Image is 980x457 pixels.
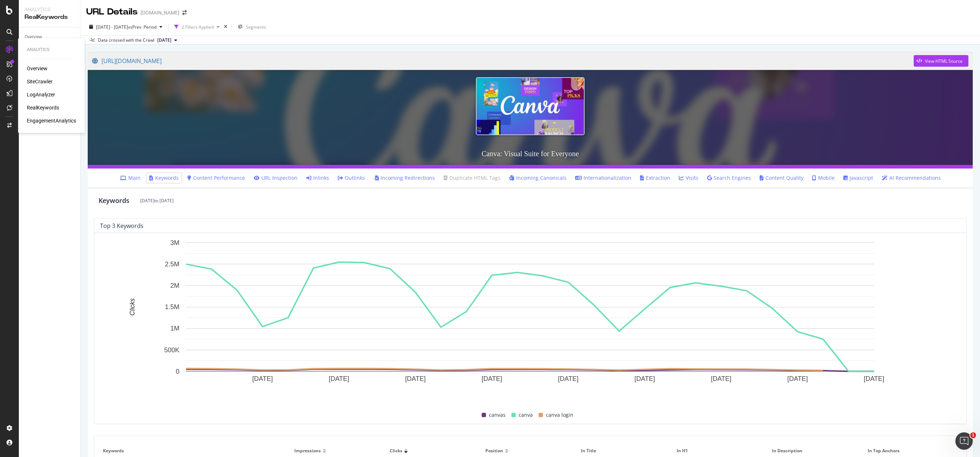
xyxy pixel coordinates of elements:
span: [DATE] - [DATE] [96,24,128,30]
text: Clicks [129,298,136,316]
button: [DATE] [154,36,180,45]
a: Incoming Redirections [374,174,435,182]
text: [DATE] [558,375,579,383]
text: 1M [170,325,179,332]
span: Position [485,448,503,454]
a: LogAnalyzer [27,91,55,98]
div: top 3 keywords [100,222,144,229]
button: 2 Filters Applied [171,21,223,33]
span: Keywords [103,448,287,454]
text: 2M [170,282,179,290]
text: 1.5M [165,304,179,311]
span: canvas [489,411,506,419]
text: [DATE] [252,375,273,383]
div: RealKeywords [25,13,74,21]
a: [URL][DOMAIN_NAME] [92,52,914,70]
text: 2.5M [165,261,179,268]
a: Internationalization [575,174,631,182]
a: Main [120,174,141,182]
a: Mobile [812,174,835,182]
span: Segments [246,24,266,30]
text: [DATE] [864,375,884,383]
span: Impressions [294,448,321,454]
span: canva [519,411,533,419]
div: Overview [25,33,42,41]
a: AI Recommendations [882,174,941,182]
a: EngagementAnalytics [27,117,76,124]
a: Content Quality [760,174,803,182]
text: [DATE] [405,375,426,383]
h3: Canva: Visual Suite for Everyone [88,142,973,165]
div: times [223,23,229,30]
div: 2 Filters Applied [182,24,214,30]
a: Outlinks [338,174,365,182]
div: URL Details [86,6,138,18]
div: View HTML Source [925,58,963,64]
text: 3M [170,239,179,246]
div: Data crossed with the Crawl [98,37,154,43]
text: [DATE] [634,375,655,383]
button: View HTML Source [914,55,968,67]
button: Segments [235,21,269,33]
a: RealKeywords [27,104,59,111]
div: Keywords [99,196,129,205]
svg: A chart. [100,239,960,400]
span: In Title [581,448,669,454]
img: Canva: Visual Suite for Everyone [476,77,585,135]
span: 1 [970,432,976,438]
text: [DATE] [329,375,349,383]
text: 0 [176,368,179,375]
span: In H1 [677,448,765,454]
a: Duplicate HTML Tags [444,174,501,182]
div: Analytics [25,6,74,13]
text: 500K [164,346,179,354]
a: Extraction [640,174,670,182]
a: Inlinks [306,174,329,182]
div: arrow-right-arrow-left [182,10,187,15]
a: Keywords [149,174,179,182]
a: Incoming Canonicals [509,174,566,182]
a: URL Inspection [254,174,298,182]
a: SiteCrawler [27,78,53,85]
span: 2025 May. 18th [157,37,171,43]
text: [DATE] [787,375,808,383]
a: Javascript [843,174,873,182]
a: Content Performance [187,174,245,182]
span: Clicks [390,448,402,454]
span: In Top Anchors [868,448,956,454]
a: Overview [25,33,75,41]
button: [DATE] - [DATE]vsPrev. Period [86,21,165,33]
span: canva login [546,411,573,419]
text: [DATE] [482,375,502,383]
a: Overview [27,65,47,72]
iframe: Intercom live chat [955,432,973,450]
span: In Description [772,448,860,454]
div: Analytics [27,47,76,53]
div: [DOMAIN_NAME] [141,9,179,16]
a: Search Engines [707,174,751,182]
a: Visits [679,174,698,182]
div: [DATE] to [DATE] [140,198,174,204]
span: vs Prev. Period [128,24,157,30]
text: [DATE] [711,375,731,383]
